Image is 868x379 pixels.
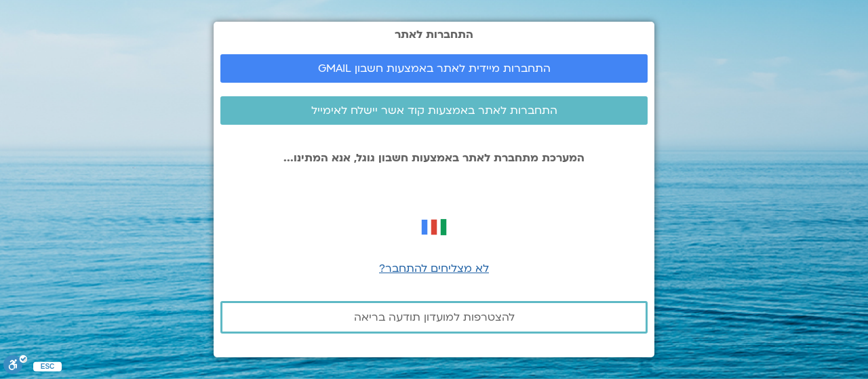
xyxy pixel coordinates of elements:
p: המערכת מתחברת לאתר באמצעות חשבון גוגל, אנא המתינו... [220,152,648,164]
a: התחברות לאתר באמצעות קוד אשר יישלח לאימייל [220,96,648,125]
span: להצטרפות למועדון תודעה בריאה [354,311,515,323]
a: לא מצליחים להתחבר? [379,261,489,276]
h2: התחברות לאתר [220,28,648,41]
a: התחברות מיידית לאתר באמצעות חשבון GMAIL [220,54,648,83]
a: להצטרפות למועדון תודעה בריאה [220,301,648,334]
span: התחברות לאתר באמצעות קוד אשר יישלח לאימייל [311,104,557,117]
span: התחברות מיידית לאתר באמצעות חשבון GMAIL [318,62,551,75]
